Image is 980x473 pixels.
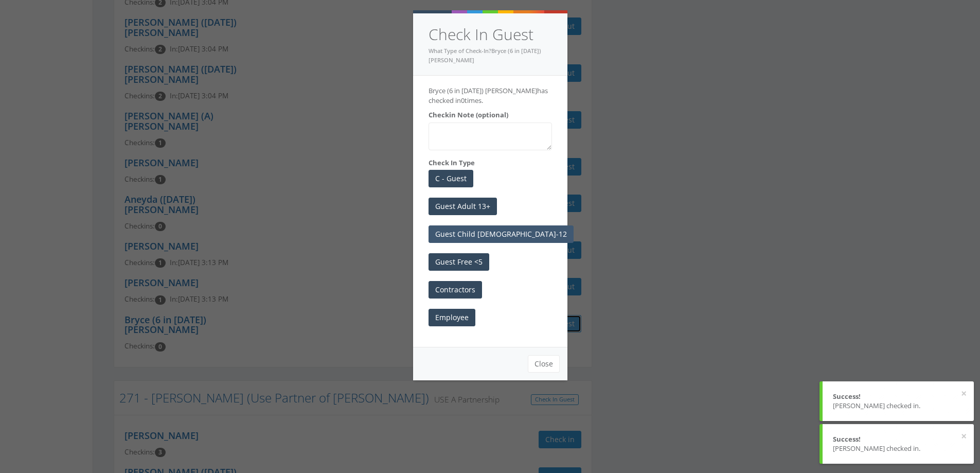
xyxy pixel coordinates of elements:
div: Success! [833,392,964,401]
button: Guest Adult 13+ [429,198,497,215]
label: Check In Type [429,158,475,168]
p: Bryce (6 in [DATE]) [PERSON_NAME] has checked in times. [429,86,552,105]
button: Guest Child [DEMOGRAPHIC_DATA]-12 [429,225,574,243]
button: Guest Free <5 [429,253,489,271]
button: × [961,431,967,442]
div: Success! [833,434,964,444]
span: 0 [461,96,465,105]
label: Checkin Note (optional) [429,110,508,120]
div: [PERSON_NAME] checked in. [833,401,964,411]
button: Close [528,355,560,373]
button: C - Guest [429,170,473,187]
button: Employee [429,309,475,326]
button: Contractors [429,281,482,299]
div: [PERSON_NAME] checked in. [833,444,964,453]
button: × [961,389,967,399]
h4: Check In Guest [429,24,552,46]
small: What Type of Check-In?Bryce (6 in [DATE]) [PERSON_NAME] [429,47,541,64]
